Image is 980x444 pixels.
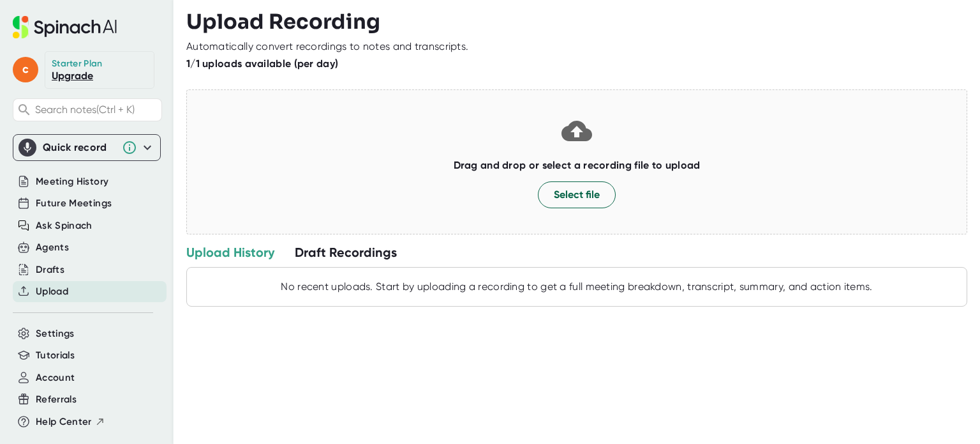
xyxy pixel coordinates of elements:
[186,244,274,261] div: Upload History
[36,240,69,255] button: Agents
[295,244,397,261] div: Draft Recordings
[36,196,112,211] button: Future Meetings
[193,280,960,293] div: No recent uploads. Start by uploading a recording to get a full meeting breakdown, transcript, su...
[538,181,616,208] button: Select file
[186,40,468,53] div: Automatically convert recordings to notes and transcripts.
[454,159,701,171] b: Drag and drop or select a recording file to upload
[36,218,93,233] button: Ask Spinach
[19,135,155,160] div: Quick record
[52,70,93,82] a: Upgrade
[36,263,64,277] button: Drafts
[36,174,108,189] button: Meeting History
[36,415,92,429] span: Help Center
[36,392,77,407] button: Referrals
[36,326,75,341] button: Settings
[36,348,75,363] button: Tutorials
[36,284,68,299] button: Upload
[186,10,967,34] h3: Upload Recording
[35,103,158,116] span: Search notes (Ctrl + K)
[554,187,600,203] span: Select file
[13,57,38,82] span: c
[36,415,105,429] button: Help Center
[43,141,115,154] div: Quick record
[36,371,75,385] button: Account
[52,58,103,70] div: Starter Plan
[186,57,338,70] b: 1/1 uploads available (per day)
